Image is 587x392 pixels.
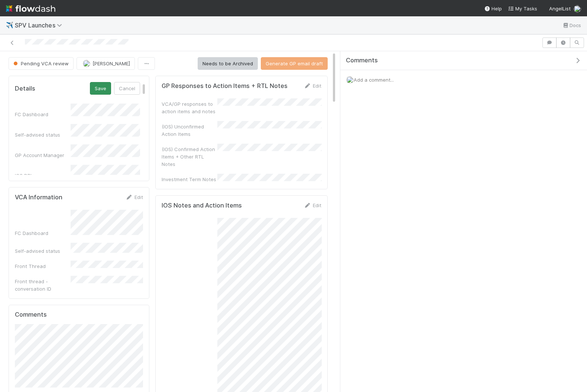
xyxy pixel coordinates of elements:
[484,5,502,12] div: Help
[93,61,130,66] span: [PERSON_NAME]
[162,123,217,138] div: (IOS) Unconfirmed Action Items
[261,57,328,70] button: Generate GP email draft
[304,202,321,208] a: Edit
[114,82,140,95] button: Cancel
[162,146,217,168] div: (IOS) Confirmed Action Items + Other RTL Notes
[354,77,394,83] span: Add a comment...
[15,85,35,92] h5: Details
[15,131,71,138] div: Self-advised status
[304,83,321,89] a: Edit
[15,194,62,201] h5: VCA Information
[574,5,581,13] img: avatar_eed832e9-978b-43e4-b51e-96e46fa5184b.png
[562,21,581,30] a: Docs
[15,229,71,237] div: FC Dashboard
[15,311,143,318] h5: Comments
[15,22,66,29] span: SPV Launches
[549,6,571,12] span: AngelList
[162,100,217,115] div: VCA/GP responses to action items and notes
[508,5,537,12] a: My Tasks
[346,57,378,64] span: Comments
[90,82,111,95] button: Save
[15,278,71,293] div: Front thread - conversation ID
[162,176,217,183] div: Investment Term Notes
[15,262,71,270] div: Front Thread
[77,57,135,70] button: [PERSON_NAME]
[15,172,71,179] div: IOS DRI
[162,82,288,90] h5: GP Responses to Action Items + RTL Notes
[162,202,242,209] h5: IOS Notes and Action Items
[6,22,13,28] span: ✈️
[198,57,258,70] button: Needs to be Archived
[83,60,90,67] img: avatar_6db445ce-3f56-49af-8247-57cf2b85f45b.png
[15,151,71,159] div: GP Account Manager
[15,111,71,118] div: FC Dashboard
[15,247,71,255] div: Self-advised status
[6,2,55,15] img: logo-inverted-e16ddd16eac7371096b0.svg
[126,194,143,200] a: Edit
[508,6,537,12] span: My Tasks
[346,76,354,84] img: avatar_eed832e9-978b-43e4-b51e-96e46fa5184b.png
